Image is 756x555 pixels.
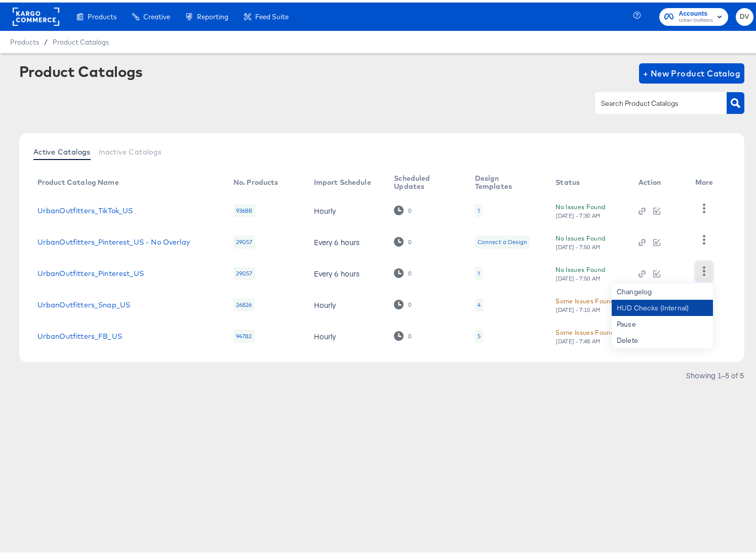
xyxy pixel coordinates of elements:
div: 4 [475,296,483,309]
div: Some Issues Found [555,325,614,335]
span: DV [740,9,749,20]
div: No. Products [233,176,278,184]
span: Feed Suite [255,10,289,18]
div: 29057 [233,233,255,246]
div: 5 [475,327,483,340]
div: Import Schedule [314,176,371,184]
div: 0 [408,299,412,306]
div: 0 [408,330,412,337]
span: Products [88,10,116,18]
button: Some Issues Found[DATE] - 7:10 AM [555,293,614,311]
div: Connect a Design [475,233,530,246]
div: Connect a Design [478,235,527,244]
div: 0 [394,329,412,338]
div: 94782 [233,327,255,340]
td: Hourly [306,192,386,224]
button: + New Product Catalog [639,61,745,81]
div: Pause [612,313,713,330]
div: 1 [475,202,483,215]
div: Changelog [612,281,713,297]
div: 93688 [233,202,255,215]
div: 0 [394,266,412,275]
div: Product Catalogs [19,61,143,77]
div: 1 [478,267,480,275]
th: Status [547,168,630,192]
th: More [687,168,726,192]
div: Design Templates [475,172,536,188]
a: UrbanOutfitters_Pinterest_US [37,267,144,275]
div: 1 [478,204,480,212]
div: 26826 [233,296,255,309]
span: Active Catalogs [33,145,91,153]
div: HUD Checks (Internal) [612,297,713,313]
div: Scheduled Updates [394,172,454,188]
a: UrbanOutfitters_Pinterest_US - No Overlay [37,235,190,244]
a: UrbanOutfitters_Snap_US [37,298,130,306]
div: 29057 [233,264,255,277]
div: 0 [394,297,412,307]
td: Hourly [306,318,386,349]
span: Products [10,35,39,44]
div: 1 [475,264,483,277]
button: Some Issues Found[DATE] - 7:48 AM [555,325,614,342]
a: UrbanOutfitters_FB_US [37,330,122,338]
span: + New Product Catalog [643,64,741,78]
span: Urban Outfitters [679,14,713,22]
div: Product Catalog Name [37,176,119,184]
td: Every 6 hours [306,224,386,255]
span: / [39,35,53,44]
button: DV [736,6,753,23]
a: Product Catalogs [53,35,109,44]
div: [DATE] - 7:10 AM [555,304,601,311]
span: Creative [143,10,170,18]
div: 5 [478,330,481,338]
span: Inactive Catalogs [99,145,162,153]
div: 0 [408,267,412,274]
div: 4 [478,298,481,306]
span: Accounts [679,6,713,17]
div: Some Issues Found [555,293,614,304]
div: Delete [612,330,713,346]
span: Reporting [197,10,228,18]
th: Action [630,168,687,192]
div: 0 [394,234,412,244]
input: Search Product Catalogs [599,95,707,107]
a: UrbanOutfitters_TikTok_US [37,204,133,212]
div: Showing 1–5 of 5 [686,369,744,376]
div: [DATE] - 7:48 AM [555,335,601,342]
td: Hourly [306,287,386,318]
div: 0 [408,236,412,243]
button: AccountsUrban Outfitters [659,6,728,23]
div: 0 [408,205,412,212]
td: Every 6 hours [306,255,386,287]
div: 0 [394,203,412,213]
